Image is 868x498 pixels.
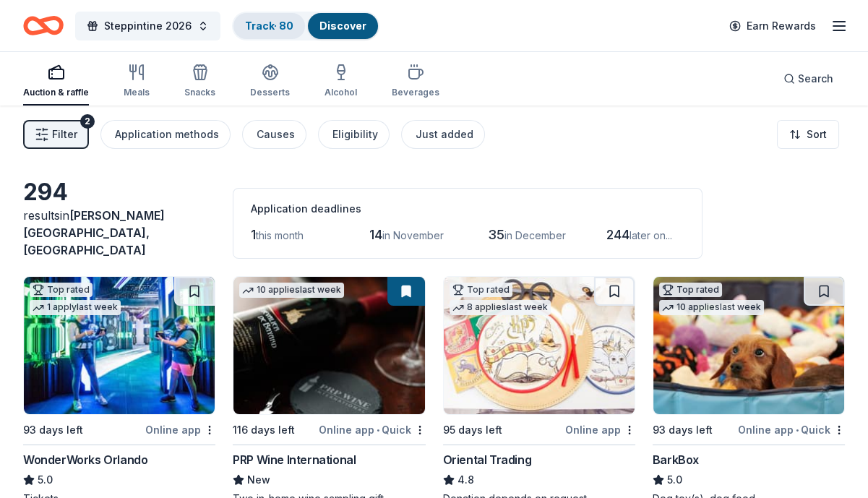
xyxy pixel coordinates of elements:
div: Oriental Trading [443,451,532,468]
div: results [23,207,215,259]
a: Home [23,9,64,43]
div: Top rated [659,283,722,297]
div: 116 days left [233,421,295,439]
div: Beverages [392,87,439,98]
span: 5.0 [38,471,53,489]
div: 8 applies last week [450,300,551,315]
button: Desserts [250,58,290,106]
div: 93 days left [23,421,83,439]
span: in November [382,229,444,241]
span: this month [256,229,304,241]
img: Image for BarkBox [653,277,844,414]
div: Online app [145,421,215,439]
div: Online app Quick [319,421,426,439]
button: Steppintine 2026 [75,12,220,40]
button: Meals [124,58,150,106]
button: Application methods [100,120,231,149]
span: • [796,424,799,436]
button: Just added [401,120,485,149]
span: [PERSON_NAME][GEOGRAPHIC_DATA], [GEOGRAPHIC_DATA] [23,208,165,257]
img: Image for Oriental Trading [444,277,635,414]
button: Alcohol [325,58,357,106]
div: Application methods [115,126,219,143]
div: Snacks [184,87,215,98]
div: 294 [23,178,215,207]
span: in December [504,229,566,241]
button: Beverages [392,58,439,106]
div: Auction & raffle [23,87,89,98]
span: Steppintine 2026 [104,17,192,35]
div: 2 [80,114,95,129]
div: Eligibility [332,126,378,143]
button: Filter2 [23,120,89,149]
img: Image for WonderWorks Orlando [24,277,215,414]
span: 244 [606,227,629,242]
div: Online app Quick [738,421,845,439]
img: Image for PRP Wine International [233,277,424,414]
div: 95 days left [443,421,502,439]
a: Earn Rewards [721,13,825,39]
span: 4.8 [457,471,474,489]
div: WonderWorks Orlando [23,451,147,468]
a: Discover [319,20,366,32]
button: Sort [777,120,839,149]
span: New [247,471,270,489]
div: Application deadlines [251,200,684,218]
div: BarkBox [653,451,699,468]
span: Filter [52,126,77,143]
span: 5.0 [667,471,682,489]
div: Desserts [250,87,290,98]
div: Causes [257,126,295,143]
div: Top rated [30,283,93,297]
button: Eligibility [318,120,390,149]
span: Sort [807,126,827,143]
span: 14 [369,227,382,242]
button: Search [772,64,845,93]
span: 35 [488,227,504,242]
span: Search [798,70,833,87]
div: Meals [124,87,150,98]
div: 93 days left [653,421,713,439]
div: Top rated [450,283,512,297]
span: 1 [251,227,256,242]
span: later on... [629,229,672,241]
button: Track· 80Discover [232,12,379,40]
div: Just added [416,126,473,143]
button: Causes [242,120,306,149]
button: Snacks [184,58,215,106]
div: PRP Wine International [233,451,356,468]
span: in [23,208,165,257]
div: 10 applies last week [659,300,764,315]
div: 10 applies last week [239,283,344,298]
span: • [377,424,379,436]
div: Online app [565,421,635,439]
a: Track· 80 [245,20,293,32]
div: 1 apply last week [30,300,121,315]
div: Alcohol [325,87,357,98]
button: Auction & raffle [23,58,89,106]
